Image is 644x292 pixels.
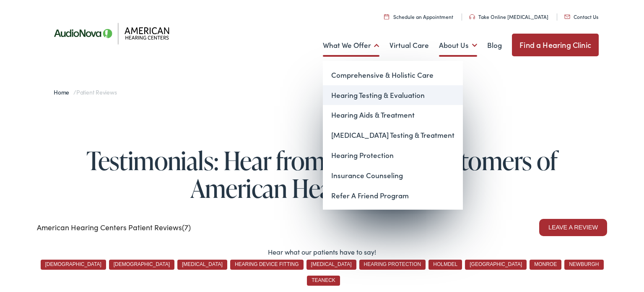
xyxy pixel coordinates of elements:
a: Find a Hearing Clinic [512,34,599,56]
a: Virtual Care [390,30,429,61]
a: Hearing Aids & Treatment [323,105,463,125]
img: utility icon [469,14,475,19]
button: [DEMOGRAPHIC_DATA] [109,260,174,270]
a: Comprehensive & Holistic Care [323,65,463,85]
section: Hear what our patients have to say! [37,247,607,257]
section: Filters [37,247,607,289]
span: American Hearing Centers Patient Reviews [37,222,191,233]
button: holmdel [428,260,462,270]
a: Hearing Testing & Evaluation [323,85,463,105]
button: [MEDICAL_DATA] [177,260,227,270]
button: monroe [530,260,561,270]
a: [MEDICAL_DATA] Testing & Treatment [323,125,463,145]
button: Leave a Review [539,219,607,236]
a: Contact Us [564,13,598,20]
button: [MEDICAL_DATA] [306,260,356,270]
span: / [54,88,117,96]
button: hearing device fitting [230,260,304,270]
a: About Us [439,30,477,61]
button: newburgh [564,260,603,270]
button: [DEMOGRAPHIC_DATA] [41,260,106,270]
button: hearing protection [359,260,426,270]
span: Patient Reviews [76,88,117,96]
a: Take Online [MEDICAL_DATA] [469,13,548,20]
img: utility icon [384,14,389,19]
a: Insurance Counseling [323,166,463,186]
h1: Testimonials: Hear from Satisfied Customers of American Hearing Centers [37,147,607,202]
a: Home [54,88,73,96]
button: [GEOGRAPHIC_DATA] [465,260,527,270]
a: Schedule an Appointment [384,13,453,20]
a: Hearing Protection [323,145,463,166]
a: What We Offer [323,30,379,61]
span: (7) [182,222,191,232]
a: Blog [487,30,502,61]
a: Refer A Friend Program [323,186,463,206]
img: utility icon [564,15,570,19]
button: teaneck [307,276,340,286]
